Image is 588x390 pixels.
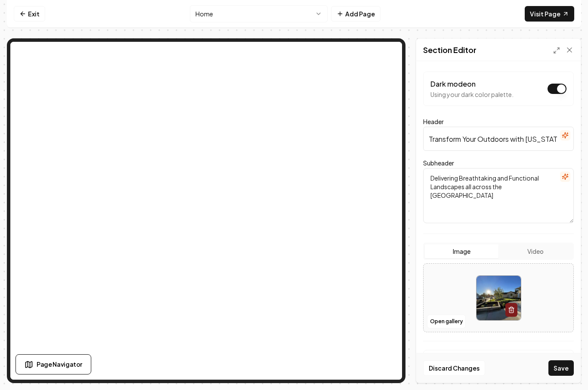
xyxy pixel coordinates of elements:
[430,79,476,88] label: Dark mode on
[423,118,444,125] label: Header
[427,315,466,328] button: Open gallery
[430,90,514,99] p: Using your dark color palette.
[37,360,82,369] span: Page Navigator
[477,276,521,320] img: image
[498,244,572,258] button: Video
[548,360,574,376] button: Save
[15,354,91,374] button: Page Navigator
[423,127,574,151] input: Header
[331,6,381,22] button: Add Page
[525,6,574,22] a: Visit Page
[423,360,485,376] button: Discard Changes
[425,244,498,258] button: Image
[423,159,454,167] label: Subheader
[14,6,45,22] a: Exit
[423,44,477,56] h2: Section Editor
